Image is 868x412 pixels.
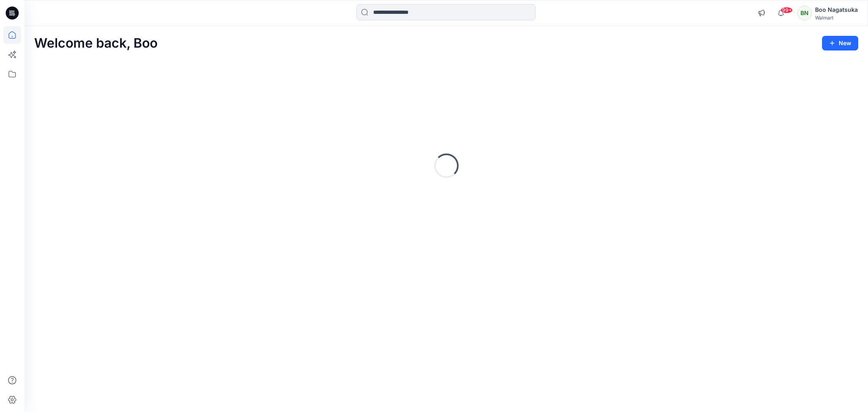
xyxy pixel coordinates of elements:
[822,36,858,50] button: New
[781,7,793,13] span: 99+
[815,15,858,21] div: Walmart
[797,6,812,20] div: BN
[34,36,157,51] h2: Welcome back, Boo
[815,5,858,15] div: Boo Nagatsuka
